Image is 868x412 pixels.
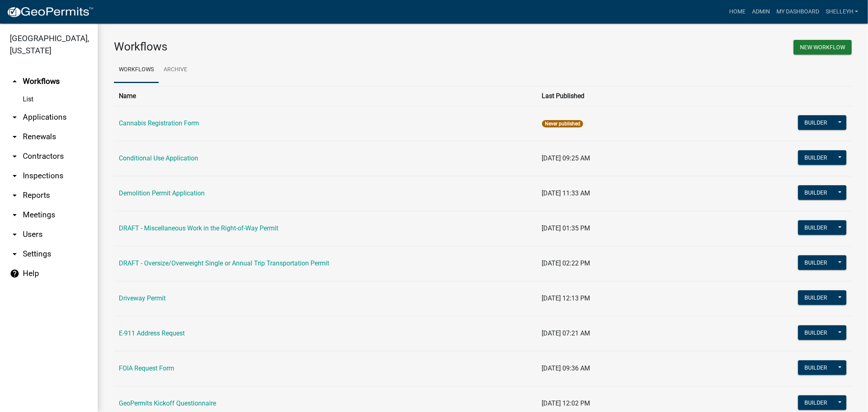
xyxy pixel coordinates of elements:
span: [DATE] 01:35 PM [542,224,590,232]
a: Admin [749,4,773,20]
a: Archive [159,57,192,83]
button: Builder [798,395,834,410]
a: Cannabis Registration Form [119,119,199,127]
a: Conditional Use Application [119,154,198,162]
i: arrow_drop_down [10,151,20,161]
span: [DATE] 11:33 AM [542,189,590,197]
a: DRAFT - Miscellaneous Work in the Right-of-Way Permit [119,224,278,232]
i: arrow_drop_down [10,132,20,142]
i: arrow_drop_down [10,191,20,200]
button: Builder [798,150,834,165]
a: FOIA Request Form [119,364,174,372]
i: arrow_drop_up [10,77,20,86]
a: GeoPermits Kickoff Questionnaire [119,399,216,407]
button: Builder [798,220,834,235]
th: Name [114,86,537,106]
span: Never published [542,120,583,127]
button: New Workflow [794,40,852,55]
h3: Workflows [114,40,477,54]
button: Builder [798,185,834,200]
a: Workflows [114,57,159,83]
span: [DATE] 12:13 PM [542,294,590,302]
a: shelleyh [822,4,861,20]
i: arrow_drop_down [10,171,20,181]
th: Last Published [537,86,739,106]
span: [DATE] 12:02 PM [542,399,590,407]
span: [DATE] 09:25 AM [542,154,590,162]
a: Driveway Permit [119,294,166,302]
button: Builder [798,255,834,270]
a: My Dashboard [773,4,822,20]
a: Demolition Permit Application [119,189,205,197]
button: Builder [798,360,834,375]
i: arrow_drop_down [10,210,20,220]
span: [DATE] 09:36 AM [542,364,590,372]
span: [DATE] 07:21 AM [542,329,590,337]
a: Home [726,4,749,20]
i: help [10,269,20,278]
a: E-911 Address Request [119,329,185,337]
button: Builder [798,290,834,305]
i: arrow_drop_down [10,112,20,122]
a: DRAFT - Oversize/Overweight Single or Annual Trip Transportation Permit [119,259,329,267]
i: arrow_drop_down [10,230,20,239]
span: [DATE] 02:22 PM [542,259,590,267]
i: arrow_drop_down [10,249,20,259]
button: Builder [798,325,834,340]
button: Builder [798,115,834,130]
